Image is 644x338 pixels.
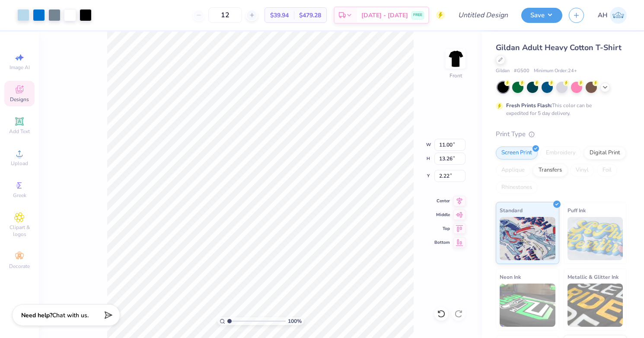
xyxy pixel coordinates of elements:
[500,284,555,327] img: Neon Ink
[4,224,35,238] span: Clipart & logos
[496,147,538,159] div: Screen Print
[496,164,530,177] div: Applique
[299,11,321,20] span: $479.28
[598,7,627,24] a: AH
[434,239,450,246] span: Bottom
[597,164,617,177] div: Foil
[514,67,529,75] span: # G500
[567,217,623,260] img: Puff Ink
[496,67,510,75] span: Gildan
[361,11,408,20] span: [DATE] - [DATE]
[506,102,552,109] strong: Fresh Prints Flash:
[288,317,302,325] span: 100 %
[496,129,627,139] div: Print Type
[208,7,242,23] input: – –
[533,164,567,177] div: Transfers
[500,272,521,281] span: Neon Ink
[598,10,608,20] span: AH
[447,50,464,67] img: Front
[496,42,622,53] span: Gildan Adult Heavy Cotton T-Shirt
[9,263,30,270] span: Decorate
[52,311,89,319] span: Chat with us.
[584,147,626,159] div: Digital Print
[506,102,612,117] div: This color can be expedited for 5 day delivery.
[521,8,562,23] button: Save
[540,147,581,159] div: Embroidery
[21,311,52,319] strong: Need help?
[567,206,586,215] span: Puff Ink
[9,128,30,135] span: Add Text
[450,72,462,80] div: Front
[500,217,555,260] img: Standard
[610,7,627,24] img: Allison Helms
[451,6,515,24] input: Untitled Design
[534,67,577,75] span: Minimum Order: 24 +
[500,206,523,215] span: Standard
[567,284,623,327] img: Metallic & Glitter Ink
[413,12,422,18] span: FREE
[10,64,30,71] span: Image AI
[434,212,450,218] span: Middle
[496,181,538,194] div: Rhinestones
[570,164,594,177] div: Vinyl
[567,272,618,281] span: Metallic & Glitter Ink
[13,192,26,199] span: Greek
[434,198,450,204] span: Center
[434,226,450,232] span: Top
[11,160,28,167] span: Upload
[10,96,29,103] span: Designs
[270,11,289,20] span: $39.94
